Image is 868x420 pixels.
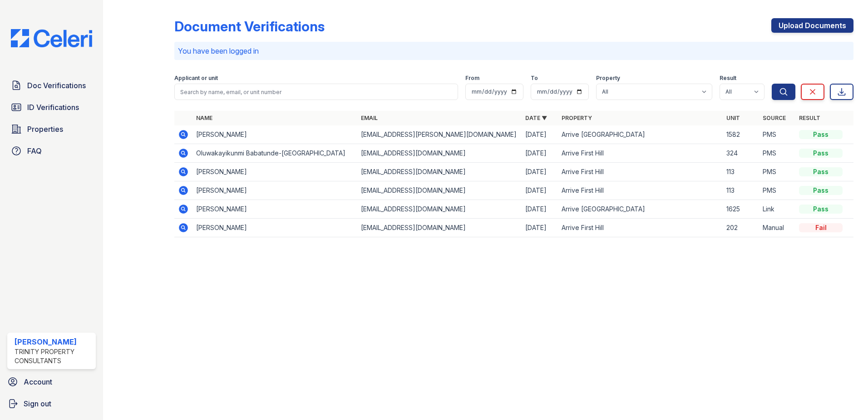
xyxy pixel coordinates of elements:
a: Doc Verifications [7,76,96,95]
td: Arrive First Hill [558,144,723,163]
span: ID Verifications [27,102,79,113]
td: Manual [759,219,795,237]
div: Document Verifications [174,18,325,35]
a: Unit [726,115,740,121]
a: Sign out [4,395,99,413]
a: Property [562,115,592,121]
div: Fail [799,223,843,232]
a: ID Verifications [7,98,96,116]
td: PMS [759,163,795,181]
td: [DATE] [522,219,558,237]
td: 1582 [723,125,759,144]
td: [DATE] [522,144,558,163]
td: PMS [759,125,795,144]
td: [EMAIL_ADDRESS][DOMAIN_NAME] [357,163,522,181]
td: [EMAIL_ADDRESS][DOMAIN_NAME] [357,200,522,219]
td: Arrive First Hill [558,181,723,200]
a: Account [4,373,99,391]
td: Arrive [GEOGRAPHIC_DATA] [558,125,723,144]
img: CE_Logo_Blue-a8612792a0a2168367f1c8372b55b34899dd931a85d93a1a3d3e32e68fde9ad4.png [4,29,99,47]
td: [EMAIL_ADDRESS][DOMAIN_NAME] [357,219,522,237]
td: [DATE] [522,200,558,219]
label: From [465,75,479,82]
td: Arrive First Hill [558,163,723,181]
label: To [531,75,538,82]
span: Sign out [24,398,51,409]
td: PMS [759,144,795,163]
td: [PERSON_NAME] [192,181,357,200]
label: Result [720,75,736,82]
div: Trinity Property Consultants [15,347,92,365]
td: 113 [723,163,759,181]
div: Pass [799,149,843,158]
a: Date ▼ [525,115,547,121]
span: FAQ [27,145,42,156]
a: Properties [7,120,96,138]
td: [EMAIL_ADDRESS][DOMAIN_NAME] [357,181,522,200]
div: Pass [799,205,843,214]
span: Properties [27,124,63,135]
td: Arrive [GEOGRAPHIC_DATA] [558,200,723,219]
td: PMS [759,181,795,200]
p: You have been logged in [178,45,850,56]
td: Link [759,200,795,219]
td: [EMAIL_ADDRESS][PERSON_NAME][DOMAIN_NAME] [357,125,522,144]
td: 202 [723,219,759,237]
span: Account [24,376,52,387]
td: 1625 [723,200,759,219]
a: Name [196,115,212,121]
td: [EMAIL_ADDRESS][DOMAIN_NAME] [357,144,522,163]
td: Oluwakayikunmi Babatunde-[GEOGRAPHIC_DATA] [192,144,357,163]
td: [PERSON_NAME] [192,200,357,219]
td: [DATE] [522,181,558,200]
td: Arrive First Hill [558,219,723,237]
div: Pass [799,167,843,176]
td: 113 [723,181,759,200]
td: 324 [723,144,759,163]
a: Upload Documents [771,18,853,33]
td: [DATE] [522,125,558,144]
div: Pass [799,130,843,139]
span: Doc Verifications [27,80,86,91]
td: [PERSON_NAME] [192,125,357,144]
td: [PERSON_NAME] [192,163,357,181]
a: Source [763,115,786,121]
div: Pass [799,186,843,195]
td: [PERSON_NAME] [192,219,357,237]
a: Result [799,115,820,121]
div: [PERSON_NAME] [15,336,92,347]
label: Applicant or unit [174,75,218,82]
input: Search by name, email, or unit number [174,84,458,100]
td: [DATE] [522,163,558,181]
a: FAQ [7,142,96,160]
a: Email [361,115,378,121]
label: Property [596,75,620,82]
